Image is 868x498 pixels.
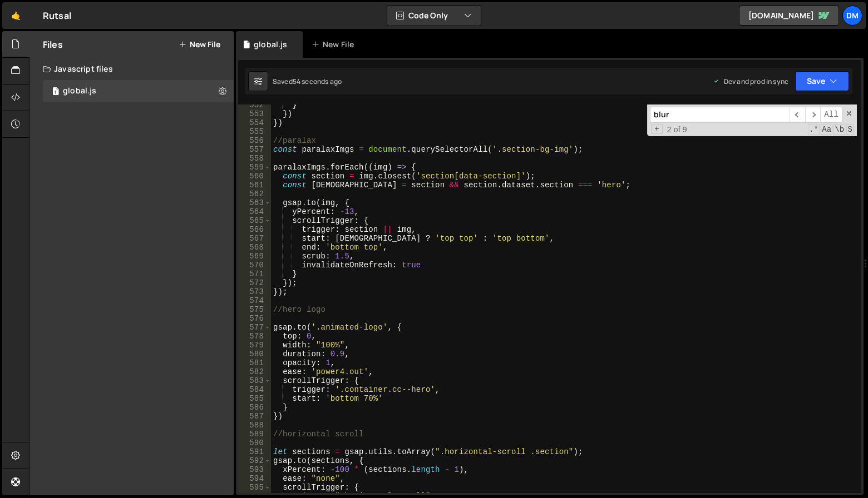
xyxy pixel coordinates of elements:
[808,124,820,135] span: RegExp Search
[238,216,271,225] div: 565
[846,124,854,135] span: Search In Selection
[238,270,271,278] div: 571
[238,332,271,341] div: 578
[63,86,96,96] div: global.js
[312,39,358,50] div: New File
[238,145,271,154] div: 557
[238,109,271,118] div: 553
[2,2,29,29] a: 🤙
[713,77,788,86] div: Dev and prod in sync
[238,243,271,252] div: 568
[43,38,63,51] h2: Files
[820,107,842,123] span: Alt-Enter
[238,101,271,109] div: 552
[238,314,271,323] div: 576
[238,154,271,163] div: 558
[238,350,271,358] div: 580
[238,252,271,261] div: 569
[29,58,234,80] div: Javascript files
[238,474,271,483] div: 594
[238,181,271,190] div: 561
[238,456,271,465] div: 592
[52,88,59,97] span: 1
[650,107,790,123] input: Search for
[293,77,342,86] div: 54 seconds ago
[273,77,342,86] div: Saved
[238,367,271,376] div: 582
[238,358,271,367] div: 581
[238,385,271,394] div: 584
[238,376,271,385] div: 583
[238,172,271,181] div: 560
[43,80,234,102] div: global.js
[238,447,271,456] div: 591
[238,439,271,447] div: 590
[651,124,663,134] span: Toggle Replace mode
[238,163,271,172] div: 559
[238,127,271,136] div: 555
[238,412,271,421] div: 587
[238,278,271,287] div: 572
[238,136,271,145] div: 556
[238,287,271,296] div: 573
[663,125,692,134] span: 2 of 9
[238,296,271,305] div: 574
[834,124,845,135] span: Whole Word Search
[795,71,849,91] button: Save
[238,430,271,439] div: 589
[238,225,271,234] div: 566
[238,234,271,243] div: 567
[805,107,821,123] span: ​
[238,403,271,412] div: 586
[238,207,271,216] div: 564
[238,118,271,127] div: 554
[238,323,271,332] div: 577
[238,190,271,198] div: 562
[790,107,805,123] span: ​
[821,124,832,135] span: CaseSensitive Search
[238,305,271,314] div: 575
[238,465,271,474] div: 593
[238,341,271,350] div: 579
[238,198,271,207] div: 563
[254,39,287,50] div: global.js
[43,9,71,22] div: Rutsal
[238,261,271,270] div: 570
[238,483,271,492] div: 595
[387,6,481,26] button: Code Only
[739,6,839,26] a: [DOMAIN_NAME]
[238,421,271,430] div: 588
[238,394,271,403] div: 585
[842,6,862,26] a: Dm
[179,40,220,49] button: New File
